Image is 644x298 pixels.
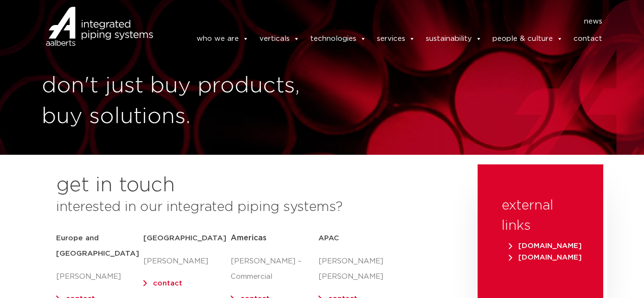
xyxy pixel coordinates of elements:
p: [PERSON_NAME] [PERSON_NAME] [318,254,406,285]
p: [PERSON_NAME] [56,269,143,285]
h1: don't just buy products, buy solutions. [42,71,317,132]
a: sustainability [426,29,482,49]
nav: Menu [167,14,603,29]
a: verticals [259,29,300,49]
h5: [GEOGRAPHIC_DATA] [143,231,231,246]
span: [DOMAIN_NAME] [509,254,582,261]
h3: interested in our integrated piping systems? [56,197,454,217]
p: [PERSON_NAME] [143,254,231,269]
a: who we are [197,29,249,49]
a: news [584,14,602,29]
a: people & culture [492,29,563,49]
h5: APAC [318,231,406,246]
h3: external links [502,196,579,236]
h2: get in touch [56,174,175,197]
p: [PERSON_NAME] – Commercial [231,254,318,285]
a: [DOMAIN_NAME] [506,242,584,249]
a: [DOMAIN_NAME] [506,254,584,261]
strong: Europe and [GEOGRAPHIC_DATA] [56,235,139,257]
a: contact [153,280,182,287]
a: technologies [310,29,366,49]
span: [DOMAIN_NAME] [509,242,582,249]
a: services [377,29,415,49]
a: contact [574,29,602,49]
span: Americas [231,234,267,242]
